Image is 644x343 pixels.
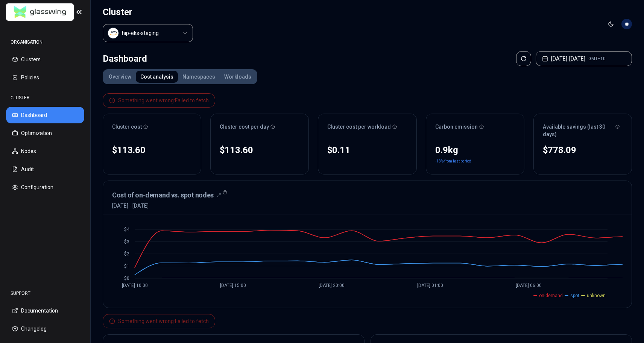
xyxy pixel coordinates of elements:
button: Optimization [6,125,84,141]
span: on-demand [539,293,563,299]
h1: Cluster [103,6,193,18]
button: Select a value [103,24,193,42]
div: $0.11 [327,144,407,156]
tspan: [DATE] 01:00 [417,283,443,288]
div: 0.9 kg [435,144,515,156]
div: Something went wrong: Failed to fetch [118,97,209,104]
div: Cluster cost [112,123,192,131]
img: aws [109,29,117,37]
div: $113.60 [220,144,299,156]
button: Namespaces [178,71,220,83]
button: Cost analysis [136,71,178,83]
div: CLUSTER [6,90,84,105]
button: Clusters [6,51,84,68]
button: Configuration [6,179,84,196]
span: [DATE] - [DATE] [112,202,221,209]
tspan: $0 [124,276,129,281]
div: hip-eks-staging [122,29,159,37]
button: Policies [6,69,84,86]
tspan: [DATE] 20:00 [319,283,345,288]
div: SUPPORT [6,286,84,301]
button: Documentation [6,302,84,319]
button: Changelog [6,320,84,337]
div: Cluster cost per day [220,123,299,131]
div: $778.09 [543,144,623,156]
div: Dashboard [103,51,147,66]
button: Nodes [6,143,84,159]
h3: Cost of on-demand vs. spot nodes [112,190,214,200]
span: spot [570,293,579,299]
tspan: $4 [124,227,130,232]
button: Workloads [220,71,256,83]
button: [DATE]-[DATE]GMT+10 [536,51,632,66]
tspan: $2 [124,251,129,256]
p: -13% from last period [435,158,471,165]
button: Dashboard [6,107,84,123]
tspan: $3 [124,239,129,244]
div: Cluster cost per workload [327,123,407,131]
button: Overview [104,71,136,83]
div: Available savings (last 30 days) [543,123,623,138]
tspan: [DATE] 10:00 [122,283,148,288]
div: Something went wrong: Failed to fetch [118,317,209,325]
span: GMT+10 [588,56,606,62]
button: Audit [6,161,84,178]
tspan: $1 [124,264,129,269]
tspan: [DATE] 06:00 [516,283,542,288]
div: Carbon emission [435,123,515,131]
div: $113.60 [112,144,192,156]
span: unknown [587,293,606,299]
tspan: [DATE] 15:00 [220,283,246,288]
img: GlassWing [11,3,69,21]
div: ORGANISATION [6,35,84,50]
